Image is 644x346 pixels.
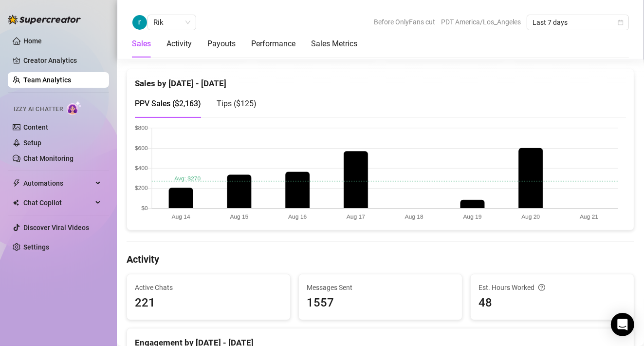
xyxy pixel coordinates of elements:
div: Open Intercom Messenger [611,313,634,336]
span: 221 [135,294,282,312]
div: Payouts [207,38,236,50]
span: Last 7 days [533,15,623,30]
span: 48 [478,294,626,312]
img: Chat Copilot [13,199,19,206]
a: Creator Analytics [23,53,101,68]
span: Izzy AI Chatter [14,105,63,114]
a: Chat Monitoring [23,154,74,162]
div: Est. Hours Worked [478,282,626,293]
img: logo-BBDzfeDw.svg [8,15,81,24]
span: Active Chats [135,282,282,293]
div: Sales [132,38,151,50]
span: PDT America/Los_Angeles [441,15,521,29]
a: Content [23,123,48,131]
span: 1557 [307,294,454,312]
span: Tips ( $125 ) [217,99,257,108]
h4: Activity [127,252,634,266]
span: Chat Copilot [23,195,92,211]
span: Automations [23,175,92,191]
div: Sales Metrics [311,38,357,50]
a: Discover Viral Videos [23,224,89,231]
span: PPV Sales ( $2,163 ) [135,99,201,108]
img: Rik [132,15,147,30]
span: calendar [618,19,624,25]
span: Messages Sent [307,282,454,293]
a: Team Analytics [23,76,71,84]
span: Rik [153,15,190,30]
div: Sales by [DATE] - [DATE] [135,69,626,90]
a: Settings [23,243,49,251]
img: AI Chatter [67,101,82,115]
div: Performance [251,38,295,50]
a: Home [23,37,42,45]
a: Setup [23,139,41,147]
span: thunderbolt [13,179,20,187]
span: question-circle [538,282,545,293]
div: Activity [166,38,192,50]
span: Before OnlyFans cut [374,15,435,29]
